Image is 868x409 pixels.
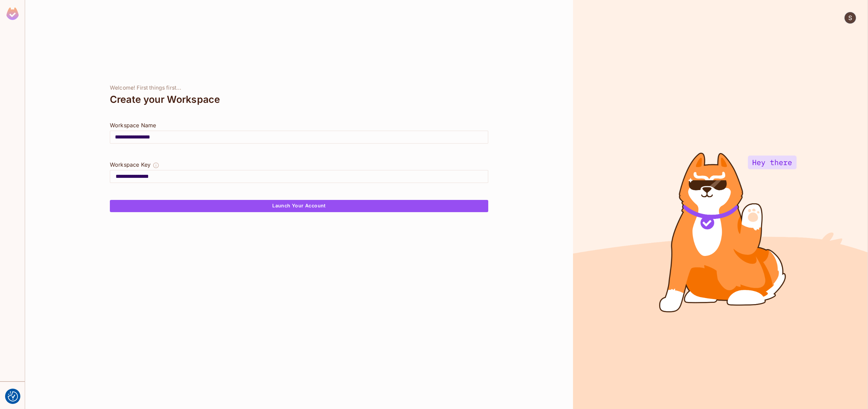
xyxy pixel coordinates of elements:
[110,85,488,91] div: Welcome! First things first...
[5,387,20,401] div: Help & Updates
[153,161,159,170] button: The Workspace Key is unique, and serves as the identifier of your workspace.
[8,391,18,402] img: Revisit consent button
[845,12,856,23] img: Smitesh Patil
[6,7,19,20] img: SReyMgAAAABJRU5ErkJggg==
[110,200,488,212] button: Launch Your Account
[110,161,151,169] div: Workspace Key
[110,91,488,108] div: Create your Workspace
[110,121,488,129] div: Workspace Name
[8,391,18,402] button: Consent Preferences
